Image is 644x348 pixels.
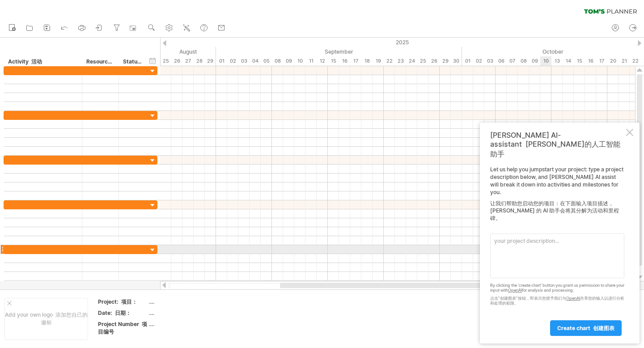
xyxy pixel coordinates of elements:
[490,200,619,222] font: 让我们帮助您启动您的项目：在下面输入项目描述，[PERSON_NAME] 的 AI 助手会将其分解为活动和里程碑。
[182,56,194,66] div: Wednesday, 27 August 2025
[149,298,224,306] div: ....
[490,166,624,335] div: Let us help you jumpstart your project: type a project description below, and [PERSON_NAME] AI as...
[317,56,328,66] div: Friday, 12 September 2025
[86,57,114,66] div: Resource
[160,56,171,66] div: Monday, 25 August 2025
[238,56,250,66] div: Wednesday, 3 September 2025
[115,310,131,316] font: 日期：
[508,288,522,293] a: OpenAI
[490,283,624,310] div: By clicking the 'create chart' button you grant us permission to share your input with for analys...
[496,56,507,66] div: Monday, 6 October 2025
[490,140,620,158] font: [PERSON_NAME]的人工智能助手
[551,56,563,66] div: Monday, 13 October 2025
[550,320,622,336] a: create chart 创建图表
[98,309,147,317] div: Date:
[451,56,462,66] div: Tuesday, 30 September 2025
[593,325,614,331] font: 创建图表
[216,56,227,66] div: Monday, 1 September 2025
[31,58,42,65] font: 活动
[607,56,619,66] div: Monday, 20 October 2025
[406,56,417,66] div: Wednesday, 24 September 2025
[4,298,88,340] div: Add your own logo
[484,56,496,66] div: Friday, 3 October 2025
[529,56,540,66] div: Thursday, 9 October 2025
[350,56,361,66] div: Wednesday, 17 September 2025
[339,56,350,66] div: Tuesday, 16 September 2025
[205,56,216,66] div: Friday, 29 August 2025
[585,56,596,66] div: Thursday, 16 October 2025
[8,57,77,66] div: Activity
[250,56,261,66] div: Thursday, 4 September 2025
[305,56,317,66] div: Thursday, 11 September 2025
[630,56,641,66] div: Wednesday, 22 October 2025
[395,56,406,66] div: Tuesday, 23 September 2025
[261,56,272,66] div: Friday, 5 September 2025
[473,56,484,66] div: Thursday, 2 October 2025
[294,56,305,66] div: Wednesday, 10 September 2025
[596,56,607,66] div: Friday, 17 October 2025
[462,56,473,66] div: Wednesday, 1 October 2025
[566,296,580,301] a: OpenAI
[440,56,451,66] div: Monday, 29 September 2025
[518,56,529,66] div: Wednesday, 8 October 2025
[490,131,624,159] div: [PERSON_NAME] AI-assistant
[41,311,88,326] font: 添加您自己的徽标
[557,325,614,331] span: create chart
[272,56,283,66] div: Monday, 8 September 2025
[428,56,440,66] div: Friday, 26 September 2025
[121,298,137,305] font: 项目：
[384,56,395,66] div: Monday, 22 September 2025
[417,56,428,66] div: Thursday, 25 September 2025
[98,320,147,335] div: Project Number
[98,298,147,306] div: Project:
[149,309,224,317] div: ....
[490,296,624,306] font: 点击“创建图表”按钮，即表示您授予我们与 共享您的输入以进行分析和处理的权限。
[123,57,143,66] div: Status
[149,320,224,328] div: ....
[216,47,462,56] div: September 2025
[507,56,518,66] div: Tuesday, 7 October 2025
[563,56,574,66] div: Tuesday, 14 October 2025
[619,56,630,66] div: Tuesday, 21 October 2025
[171,56,182,66] div: Tuesday, 26 August 2025
[328,56,339,66] div: Monday, 15 September 2025
[373,56,384,66] div: Friday, 19 September 2025
[194,56,205,66] div: Thursday, 28 August 2025
[540,56,551,66] div: Friday, 10 October 2025
[574,56,585,66] div: Wednesday, 15 October 2025
[361,56,373,66] div: Thursday, 18 September 2025
[283,56,294,66] div: Tuesday, 9 September 2025
[227,56,238,66] div: Tuesday, 2 September 2025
